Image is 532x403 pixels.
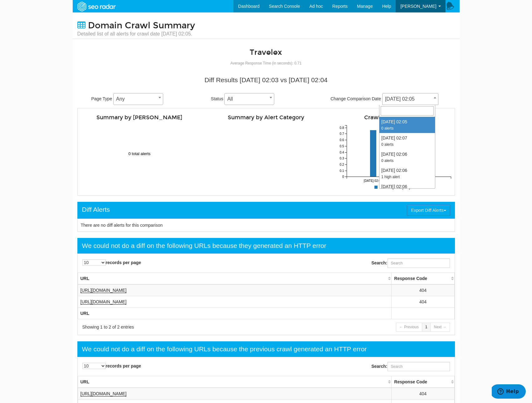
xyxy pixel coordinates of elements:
[82,259,141,266] label: records per page
[78,273,392,284] th: URL: activate to sort column ascending
[81,115,198,121] h4: Summary by [PERSON_NAME]
[224,93,274,105] span: All
[392,273,454,284] th: Response Code: activate to sort column ascending
[82,75,450,85] div: Diff Results [DATE] 02:03 vs [DATE] 02:04
[381,175,400,179] small: 1 high alert
[82,259,106,266] select: records per page
[381,142,393,147] small: 0 alerts
[492,384,526,400] iframe: Opens a widget where you can find more information
[332,4,348,9] span: Reports
[82,205,110,214] div: Diff Alerts
[81,288,127,293] a: [URL][DOMAIN_NAME]
[392,296,454,307] td: 404
[388,258,450,268] input: Search:
[339,163,344,166] tspan: 0.2
[78,376,392,388] th: URL: activate to sort column ascending
[82,241,326,250] div: We could not do a diff on the following URLs because they generated an HTTP error
[388,362,450,371] input: Search:
[129,151,151,156] text: 0 total alerts
[75,1,118,12] img: SEORadar
[381,151,433,164] div: [DATE] 02:06
[392,284,454,296] td: 404
[81,391,127,396] a: [URL][DOMAIN_NAME]
[407,205,450,216] button: Export Diff Alerts
[339,151,344,154] tspan: 0.4
[82,363,141,369] label: records per page
[225,95,274,103] span: All
[383,95,438,103] span: 08/13/2025 02:05
[88,20,195,31] span: Domain Crawl Summary
[381,126,393,130] small: 0 alerts
[330,96,381,101] span: Change Comparison Date
[381,183,433,196] div: [DATE] 02:06
[357,4,373,9] span: Manage
[392,376,454,388] th: Response Code: activate to sort column ascending
[339,138,344,142] tspan: 0.6
[81,299,127,305] a: [URL][DOMAIN_NAME]
[211,96,223,101] span: Status
[364,179,382,183] tspan: [DATE] 02:04
[114,95,163,103] span: Any
[430,323,450,332] a: Next →
[207,115,325,121] h4: Summary by Alert Category
[339,145,344,148] tspan: 0.5
[250,48,282,57] a: Travelex
[381,167,433,180] div: [DATE] 02:06
[371,362,450,371] label: Search:
[422,323,431,332] a: 1
[78,307,392,319] th: URL
[400,4,436,9] span: [PERSON_NAME]
[339,169,344,173] tspan: 0.1
[381,135,433,147] div: [DATE] 02:07
[339,132,344,135] tspan: 0.7
[382,93,438,105] span: 08/13/2025 02:05
[381,159,393,163] small: 0 alerts
[382,4,391,9] span: Help
[371,258,450,268] label: Search:
[381,119,433,131] div: [DATE] 02:05
[339,157,344,160] tspan: 0.3
[82,324,258,330] div: Showing 1 to 2 of 2 entries
[82,363,106,369] select: records per page
[82,344,367,354] div: We could not do a diff on the following URLs because the previous crawl generated an HTTP error
[334,115,451,121] h4: Crawl Rate Compare
[392,388,454,400] td: 404
[339,126,344,130] tspan: 0.8
[309,4,323,9] span: Ad hoc
[113,93,163,105] span: Any
[342,175,344,178] tspan: 0
[77,219,455,232] div: There are no diff alerts for this comparison
[77,31,195,37] small: Detailed list of all alerts for crawl date [DATE] 02:05.
[231,61,302,65] small: Average Response Time (in seconds): 0.71
[91,96,112,101] span: Page Type
[396,323,422,332] a: ← Previous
